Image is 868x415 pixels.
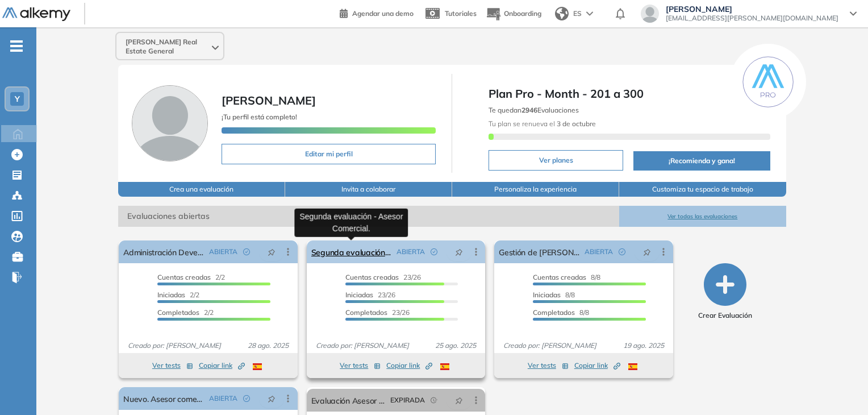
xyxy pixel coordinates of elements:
[489,119,596,128] span: Tu plan se renueva el
[345,308,410,317] span: 23/26
[619,206,786,227] button: Ver todas las evaluaciones
[123,387,204,410] a: Nuevo. Asesor comercial
[455,247,463,256] span: pushpin
[345,290,395,299] span: 23/26
[352,9,414,18] span: Agendar una demo
[635,243,660,261] button: pushpin
[446,243,471,261] button: pushpin
[698,263,752,321] button: Crear Evaluación
[209,393,237,404] span: ABIERTA
[574,360,620,371] span: Copiar link
[499,341,601,351] span: Creado por: [PERSON_NAME]
[222,93,316,107] span: [PERSON_NAME]
[243,248,250,255] span: check-circle
[486,2,541,26] button: Onboarding
[633,151,770,171] button: ¡Recomienda y gana!
[152,359,193,372] button: Ver tests
[199,360,245,371] span: Copiar link
[222,113,297,121] span: ¡Tu perfil está completo!
[386,359,432,372] button: Copiar link
[619,182,786,197] button: Customiza tu espacio de trabajo
[259,243,284,261] button: pushpin
[431,248,437,255] span: check-circle
[157,290,185,299] span: Iniciadas
[533,308,575,317] span: Completados
[698,310,752,321] span: Crear Evaluación
[157,290,199,299] span: 2/2
[268,394,276,403] span: pushpin
[15,94,20,103] span: Y
[118,206,619,227] span: Evaluaciones abiertas
[643,247,651,256] span: pushpin
[533,273,600,281] span: 8/8
[446,391,471,409] button: pushpin
[311,389,386,412] a: Evaluación Asesor Comercial
[340,359,381,372] button: Ver tests
[345,273,421,281] span: 23/26
[533,290,575,299] span: 8/8
[555,119,596,128] b: 3 de octubre
[811,360,868,415] iframe: Chat Widget
[455,396,463,405] span: pushpin
[390,395,425,405] span: EXPIRADA
[199,359,245,372] button: Copiar link
[489,106,579,114] span: Te quedan Evaluaciones
[123,341,226,351] span: Creado por: [PERSON_NAME]
[123,240,204,263] a: Administración Developers
[573,9,582,19] span: ES
[253,363,262,370] img: ESP
[586,11,593,16] img: arrow
[243,341,293,351] span: 28 ago. 2025
[209,247,237,257] span: ABIERTA
[132,85,208,161] img: Foto de perfil
[585,247,613,257] span: ABIERTA
[811,360,868,415] div: Widget de chat
[294,208,408,236] div: Segunda evaluación - Asesor Comercial.
[533,290,561,299] span: Iniciadas
[504,9,541,18] span: Onboarding
[157,308,214,317] span: 2/2
[431,397,437,404] span: field-time
[157,273,211,281] span: Cuentas creadas
[619,248,625,255] span: check-circle
[397,247,425,257] span: ABIERTA
[666,14,838,23] span: [EMAIL_ADDRESS][PERSON_NAME][DOMAIN_NAME]
[345,308,387,317] span: Completados
[285,182,452,197] button: Invita a colaborar
[533,308,589,317] span: 8/8
[386,360,432,371] span: Copiar link
[345,290,373,299] span: Iniciadas
[157,308,199,317] span: Completados
[489,150,623,171] button: Ver planes
[574,359,620,372] button: Copiar link
[340,6,414,19] a: Agendar una demo
[157,273,225,281] span: 2/2
[619,341,669,351] span: 19 ago. 2025
[118,182,285,197] button: Crea una evaluación
[311,240,392,263] a: Segunda evaluación - Asesor Comercial.
[533,273,586,281] span: Cuentas creadas
[10,45,23,47] i: -
[452,182,619,197] button: Personaliza la experiencia
[440,363,449,370] img: ESP
[521,106,537,114] b: 2946
[268,247,276,256] span: pushpin
[499,240,579,263] a: Gestión de [PERSON_NAME].
[431,341,481,351] span: 25 ago. 2025
[489,85,770,102] span: Plan Pro - Month - 201 a 300
[222,144,436,164] button: Editar mi perfil
[345,273,399,281] span: Cuentas creadas
[126,38,210,56] span: [PERSON_NAME] Real Estate General
[555,7,569,20] img: world
[311,341,414,351] span: Creado por: [PERSON_NAME]
[259,389,284,408] button: pushpin
[2,7,70,22] img: Logo
[243,395,250,402] span: check-circle
[666,5,838,14] span: [PERSON_NAME]
[528,359,569,372] button: Ver tests
[445,9,477,18] span: Tutoriales
[628,363,637,370] img: ESP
